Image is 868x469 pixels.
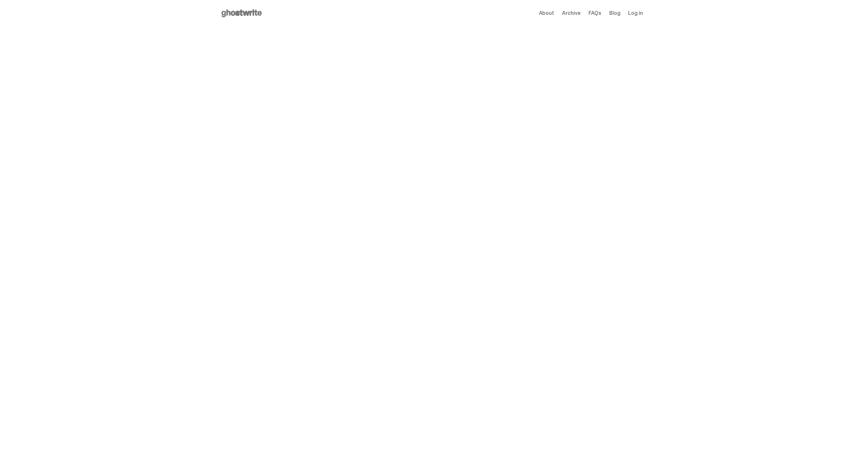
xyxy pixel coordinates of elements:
[562,11,581,16] a: Archive
[609,11,620,16] a: Blog
[628,11,643,16] a: Log in
[539,11,554,16] a: About
[588,11,601,16] a: FAQs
